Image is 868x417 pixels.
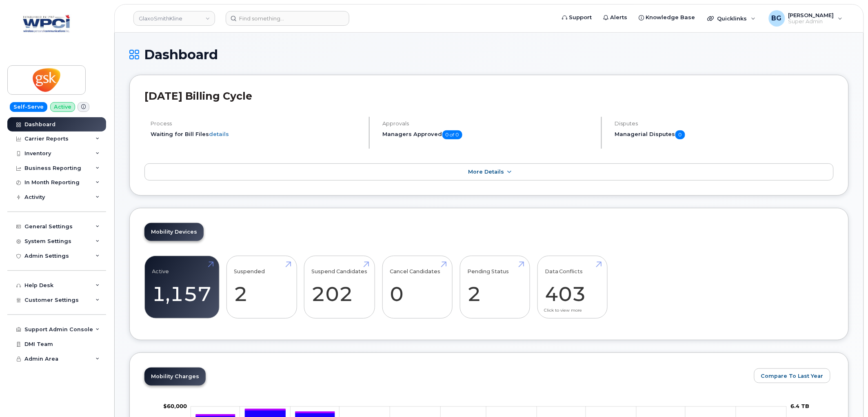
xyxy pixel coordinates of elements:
a: Active 1,157 [152,260,212,314]
span: 0 [675,130,685,139]
a: Cancel Candidates 0 [390,260,445,314]
a: Data Conflicts 403 [545,260,600,314]
a: details [209,131,229,137]
span: Compare To Last Year [761,372,824,380]
g: $0 [163,403,187,409]
h2: [DATE] Billing Cycle [144,90,834,102]
h4: Disputes [615,120,834,127]
a: Suspended 2 [234,260,289,314]
span: More Details [468,169,504,175]
h4: Approvals [383,120,594,127]
li: Waiting for Bill Files [151,130,362,138]
span: 0 of 0 [442,130,462,139]
tspan: 6.4 TB [791,403,810,409]
a: Pending Status 2 [467,260,522,314]
h5: Managers Approved [383,130,594,139]
a: Mobility Charges [144,368,206,386]
button: Compare To Last Year [754,368,830,383]
h1: Dashboard [129,47,849,62]
a: Suspend Candidates 202 [312,260,368,314]
h5: Managerial Disputes [615,130,834,139]
a: Mobility Devices [144,223,204,241]
tspan: $60,000 [163,403,187,409]
h4: Process [151,120,362,127]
